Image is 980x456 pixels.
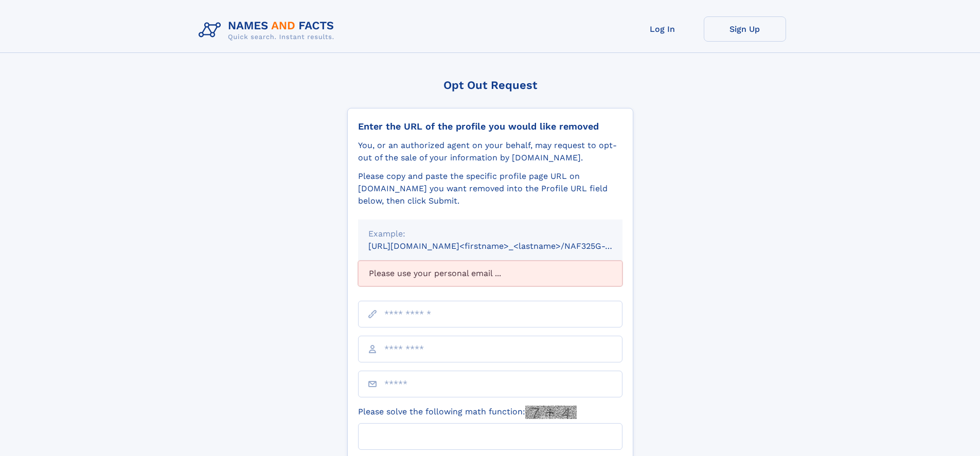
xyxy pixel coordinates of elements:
a: Sign Up [704,16,786,42]
a: Log In [621,16,704,42]
div: Example: [368,228,612,240]
div: Enter the URL of the profile you would like removed [358,121,622,132]
label: Please solve the following math function: [358,406,577,419]
div: Please use your personal email ... [358,261,622,286]
div: Please copy and paste the specific profile page URL on [DOMAIN_NAME] you want removed into the Pr... [358,170,622,207]
small: [URL][DOMAIN_NAME]<firstname>_<lastname>/NAF325G-xxxxxxxx [368,241,642,251]
div: You, or an authorized agent on your behalf, may request to opt-out of the sale of your informatio... [358,139,622,164]
img: Logo Names and Facts [194,16,343,44]
div: Opt Out Request [347,79,633,92]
